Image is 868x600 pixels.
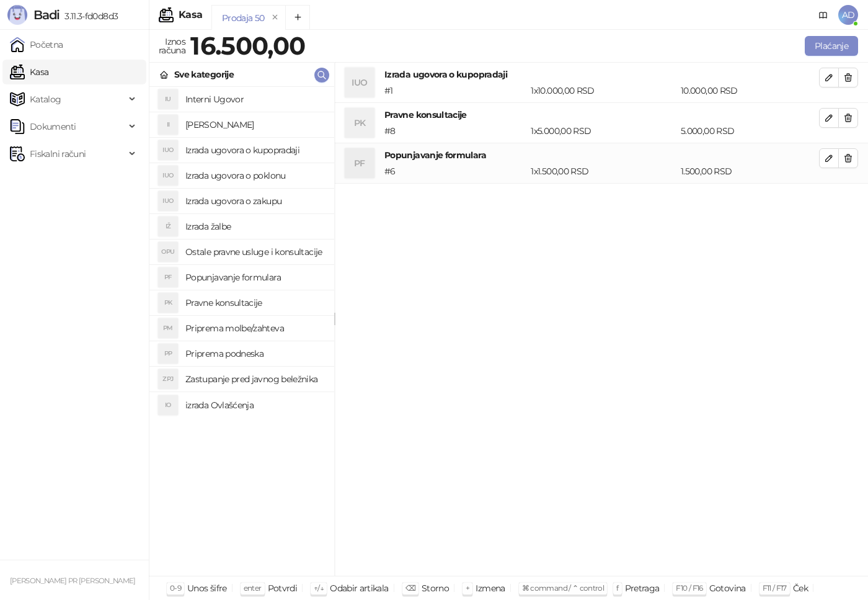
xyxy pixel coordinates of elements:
[805,36,858,56] button: Plaćanje
[30,141,86,166] span: Fiskalni računi
[222,11,265,25] div: Prodaja 50
[678,84,821,97] div: 10.000,00 RSD
[158,242,178,262] div: OPU
[60,11,118,22] span: 3.11.3-fd0d8d3
[616,583,618,593] span: f
[158,318,178,338] div: PM
[185,318,324,338] h4: Priprema molbe/zahteva
[185,242,324,262] h4: Ostale pravne usluge i konsultacije
[345,68,374,97] div: IUO
[185,395,324,415] h4: izrada Ovlašćenja
[384,108,819,122] h4: Pravne konsultacije
[345,148,374,178] div: PF
[382,124,528,138] div: # 8
[158,166,178,186] div: IUO
[185,267,324,287] h4: Popunjavanje formulara
[185,140,324,160] h4: Izrada ugovora o kupopradaji
[330,580,388,596] div: Odabir artikala
[185,217,324,236] h4: Izrada žalbe
[158,140,178,160] div: IUO
[33,7,60,22] span: Badi
[179,10,202,20] div: Kasa
[149,87,334,576] div: grid
[382,84,528,97] div: # 1
[7,5,27,25] img: Logo
[528,84,678,97] div: 1 x 10.000,00 RSD
[285,5,310,30] button: Add tab
[30,114,76,139] span: Dokumenti
[185,191,324,211] h4: Izrada ugovora o zakupu
[268,580,298,596] div: Potvrdi
[10,60,48,84] a: Kasa
[678,124,821,138] div: 5.000,00 RSD
[158,217,178,236] div: IŽ
[158,115,178,135] div: II
[158,191,178,211] div: IUO
[476,580,505,596] div: Izmena
[709,580,746,596] div: Gotovina
[522,583,604,593] span: ⌘ command / ⌃ control
[267,12,283,23] button: remove
[174,68,234,81] div: Sve kategorije
[793,580,808,596] div: Ček
[158,395,178,415] div: IO
[158,89,178,109] div: IU
[345,108,374,138] div: PK
[10,32,63,57] a: Početna
[763,583,787,593] span: F11 / F17
[156,34,188,58] div: Iznos računa
[384,68,819,81] h4: Izrada ugovora o kupopradaji
[185,166,324,186] h4: Izrada ugovora o poklonu
[678,164,821,178] div: 1.500,00 RSD
[314,583,324,593] span: ↑/↓
[528,124,678,138] div: 1 x 5.000,00 RSD
[813,5,833,25] a: Dokumentacija
[187,580,227,596] div: Unos šifre
[158,267,178,287] div: PF
[528,164,678,178] div: 1 x 1.500,00 RSD
[158,344,178,364] div: PP
[190,30,305,61] strong: 16.500,00
[185,293,324,313] h4: Pravne konsultacije
[384,148,819,162] h4: Popunjavanje formulara
[158,293,178,313] div: PK
[185,369,324,389] h4: Zastupanje pred javnog beležnika
[185,89,324,109] h4: Interni Ugovor
[158,369,178,389] div: ZPJ
[405,583,415,593] span: ⌫
[30,87,61,112] span: Katalog
[422,580,449,596] div: Storno
[625,580,660,596] div: Pretraga
[10,576,136,585] small: [PERSON_NAME] PR [PERSON_NAME]
[170,583,181,593] span: 0-9
[466,583,469,593] span: +
[382,164,528,178] div: # 6
[838,5,858,25] span: AD
[676,583,702,593] span: F10 / F16
[185,115,324,135] h4: [PERSON_NAME]
[185,344,324,364] h4: Priprema podneska
[244,583,262,593] span: enter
